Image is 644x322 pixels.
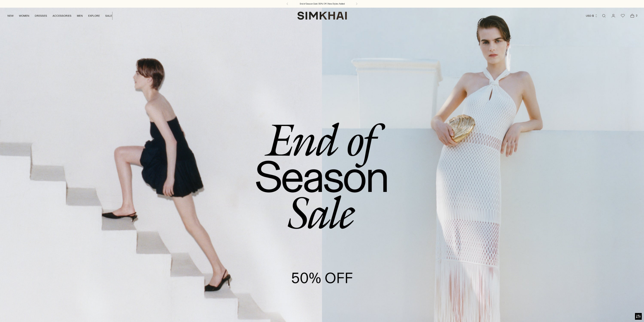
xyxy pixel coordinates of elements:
[19,11,29,21] a: WOMEN
[628,11,637,20] a: Open cart modal
[599,11,608,20] a: Open search modal
[586,11,598,21] button: USD $
[297,11,347,20] a: SIMKHAI
[635,14,639,18] span: 2
[35,11,47,21] a: DRESSES
[53,11,71,21] a: ACCESSORIES
[105,11,112,21] a: SALE
[77,11,83,21] a: MEN
[7,11,14,21] a: NEW
[618,11,627,20] a: Wishlist
[609,11,618,20] a: Go to the account page
[88,11,100,21] a: EXPLORE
